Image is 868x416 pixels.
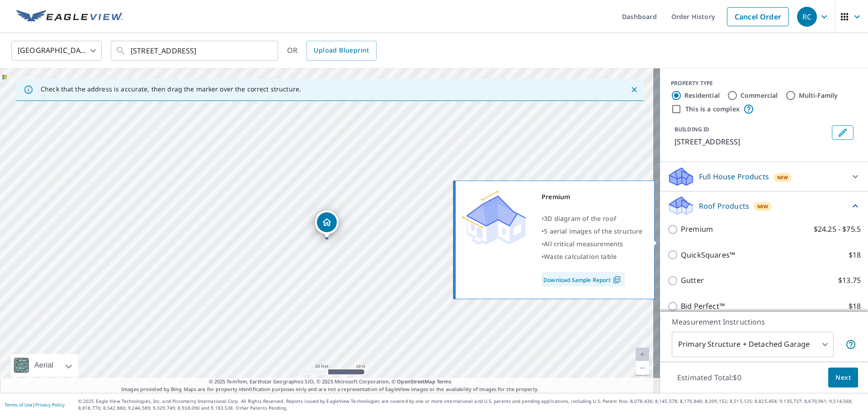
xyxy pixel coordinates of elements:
p: Full House Products [699,171,769,182]
p: Premium [681,224,713,235]
div: PROPERTY TYPE [671,79,857,87]
span: All critical measurements [544,239,623,248]
button: Edit building 1 [832,125,854,140]
img: Pdf Icon [611,276,623,284]
p: $24.25 - $75.5 [814,224,861,235]
p: $18 [849,301,861,312]
a: Current Level 20, Zoom In Disabled [636,348,649,361]
a: Terms of Use [5,402,33,408]
a: Cancel Order [727,7,789,26]
img: Premium [462,191,526,245]
a: Privacy Policy [35,402,65,408]
div: Aerial [11,354,78,377]
a: OpenStreetMap [397,378,435,385]
span: Next [835,372,851,383]
a: Upload Blueprint [307,41,376,61]
div: Aerial [32,354,56,377]
p: BUILDING ID [675,125,709,133]
p: | [5,402,65,407]
span: New [757,203,769,210]
p: Check that the address is accurate, then drag the marker over the correct structure. [41,85,301,93]
span: 5 aerial images of the structure [544,227,642,235]
div: RC [797,7,817,27]
button: Next [828,368,858,388]
input: Search by address or latitude-longitude [131,38,259,63]
a: Download Sample Report [542,272,625,287]
div: [GEOGRAPHIC_DATA] [11,38,102,63]
div: Primary Structure + Detached Garage [672,332,834,357]
span: Waste calculation table [544,252,617,261]
div: Full House ProductsNew [667,166,861,187]
p: Roof Products [699,201,749,211]
p: $18 [849,249,861,261]
p: © 2025 Eagle View Technologies, Inc. and Pictometry International Corp. All Rights Reserved. Repo... [78,398,863,411]
span: © 2025 TomTom, Earthstar Geographics SIO, © 2025 Microsoft Corporation, © [209,378,452,386]
p: Bid Perfect™ [681,301,725,312]
p: Measurement Instructions [672,316,856,327]
label: This is a complex [685,105,740,114]
span: Upload Blueprint [314,45,369,56]
span: 3D diagram of the roof [544,214,616,223]
p: $13.75 [838,275,861,286]
a: Terms [437,378,452,385]
label: Commercial [741,91,778,100]
div: Roof ProductsNew [667,195,861,216]
img: EV Logo [16,10,123,24]
p: QuickSquares™ [681,249,735,261]
span: New [777,174,788,181]
p: Gutter [681,275,704,286]
div: OR [287,41,377,61]
div: Dropped pin, building 1, Residential property, 871 Chautauqua Blvd Pacific Palisades, CA 90272 [315,210,339,239]
div: Premium [542,191,643,203]
label: Residential [684,91,720,100]
div: • [542,238,643,250]
div: • [542,225,643,238]
label: Multi-Family [799,91,838,100]
div: • [542,250,643,263]
button: Close [628,84,640,96]
p: Estimated Total: $0 [670,368,749,387]
a: Current Level 20, Zoom Out [636,361,649,375]
p: [STREET_ADDRESS] [675,136,828,147]
div: • [542,212,643,225]
span: Your report will include the primary structure and a detached garage if one exists. [845,339,856,350]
